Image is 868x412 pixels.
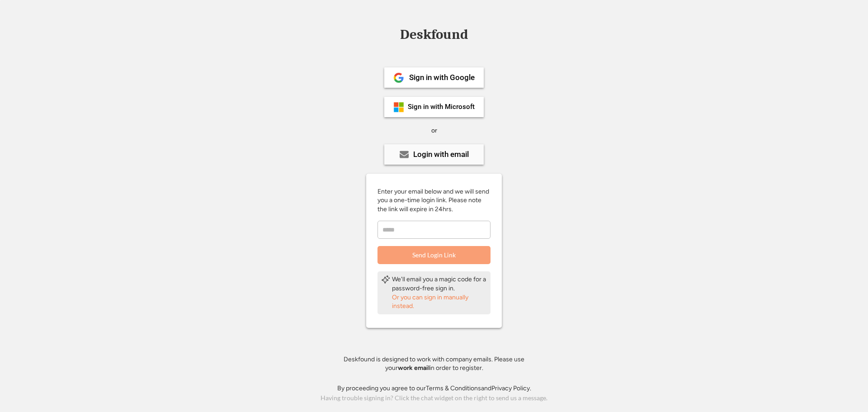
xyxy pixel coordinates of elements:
div: By proceeding you agree to our and [337,384,531,393]
div: Enter your email below and we will send you a one-time login link. Please note the link will expi... [377,187,491,214]
div: Sign in with Google [409,74,475,81]
a: Terms & Conditions [426,384,481,392]
button: Send Login Link [377,246,491,264]
div: We'll email you a magic code for a password-free sign in. [392,275,487,293]
div: Deskfound is designed to work with company emails. Please use your in order to register. [332,355,536,373]
img: 1024px-Google__G__Logo.svg.png [393,72,404,83]
div: or [431,126,437,135]
strong: work email [398,364,429,372]
div: Or you can sign in manually instead. [392,293,487,311]
div: Login with email [413,151,469,158]
div: Deskfound [396,28,472,42]
div: Sign in with Microsoft [408,104,475,110]
img: ms-symbollockup_mssymbol_19.png [393,102,404,113]
a: Privacy Policy. [491,384,531,392]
